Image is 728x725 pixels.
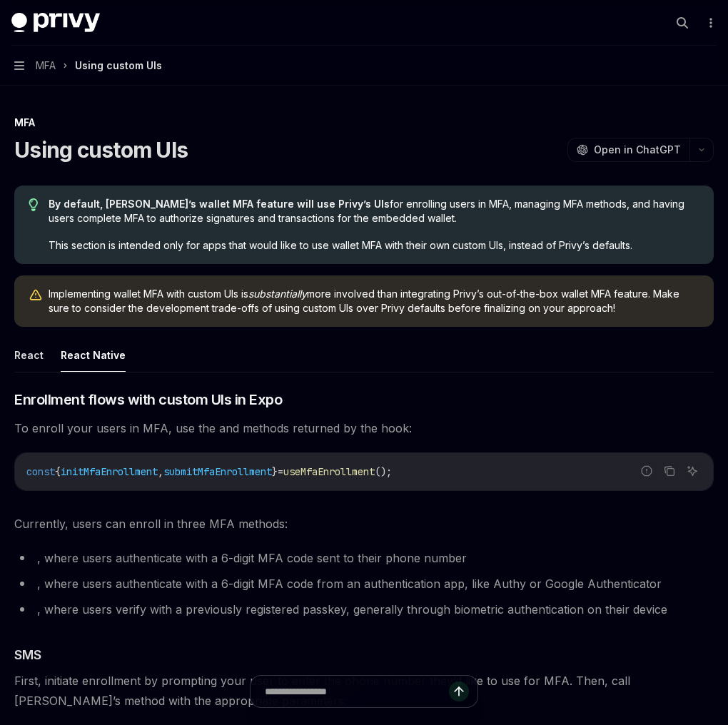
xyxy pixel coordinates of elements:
[14,390,282,410] span: Enrollment flows with custom UIs in Expo
[49,238,699,253] span: This section is intended only for apps that would like to use wallet MFA with their own custom UI...
[55,465,61,478] span: {
[14,418,714,438] span: To enroll your users in MFA, use the and methods returned by the hook:
[49,287,699,315] span: Implementing wallet MFA with custom UIs is more involved than integrating Privy’s out-of-the-box ...
[567,138,689,162] button: Open in ChatGPT
[14,338,44,372] button: React
[14,548,714,568] li: , where users authenticate with a 6-digit MFA code sent to their phone number
[29,198,39,211] svg: Tip
[637,462,656,480] button: Report incorrect code
[594,143,681,157] span: Open in ChatGPT
[14,645,41,664] span: SMS
[283,465,375,478] span: useMfaEnrollment
[61,465,158,478] span: initMfaEnrollment
[14,116,714,130] div: MFA
[29,288,43,303] svg: Warning
[163,465,272,478] span: submitMfaEnrollment
[702,13,717,33] button: More actions
[449,681,469,701] button: Send message
[660,462,679,480] button: Copy the contents from the code block
[11,13,100,33] img: dark logo
[272,465,278,478] span: }
[26,465,55,478] span: const
[14,599,714,619] li: , where users verify with a previously registered passkey, generally through biometric authentica...
[49,197,699,225] span: for enrolling users in MFA, managing MFA methods, and having users complete MFA to authorize sign...
[14,137,188,163] h1: Using custom UIs
[75,57,162,74] div: Using custom UIs
[683,462,702,480] button: Ask AI
[14,574,714,594] li: , where users authenticate with a 6-digit MFA code from an authentication app, like Authy or Goog...
[61,338,126,372] button: React Native
[158,465,163,478] span: ,
[14,514,714,534] span: Currently, users can enroll in three MFA methods:
[36,57,56,74] span: MFA
[375,465,392,478] span: ();
[278,465,283,478] span: =
[49,198,390,210] strong: By default, [PERSON_NAME]’s wallet MFA feature will use Privy’s UIs
[14,671,714,711] span: First, initiate enrollment by prompting your user to enter the phone number they’d like to use fo...
[248,288,307,300] em: substantially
